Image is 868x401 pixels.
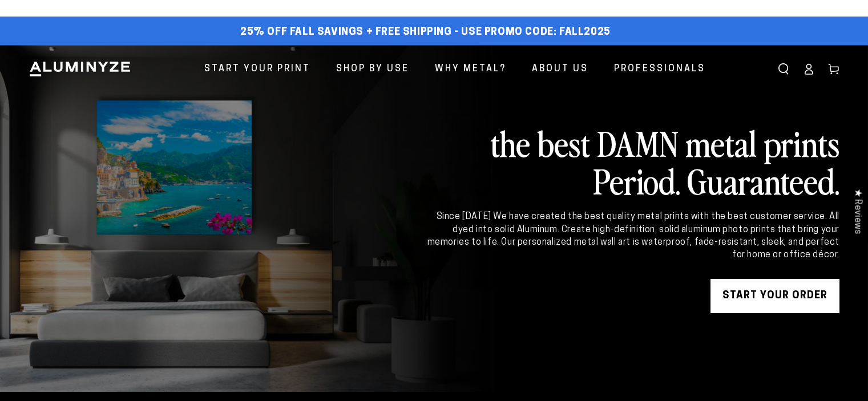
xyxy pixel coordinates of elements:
span: 25% off FALL Savings + Free Shipping - Use Promo Code: FALL2025 [240,26,611,39]
img: Aluminyze [29,60,131,78]
a: START YOUR Order [710,279,839,313]
h2: the best DAMN metal prints Period. Guaranteed. [425,124,839,199]
span: Start Your Print [204,61,310,78]
a: Shop By Use [328,54,418,84]
span: Professionals [614,61,705,78]
a: Why Metal? [426,54,515,84]
a: Start Your Print [196,54,319,84]
span: Why Metal? [435,61,506,78]
div: Click to open Judge.me floating reviews tab [846,180,868,243]
a: About Us [523,54,597,84]
div: Since [DATE] We have created the best quality metal prints with the best customer service. All dy... [425,210,839,262]
a: Professionals [605,54,714,84]
span: Shop By Use [336,61,409,78]
summary: Search our site [771,56,796,82]
span: About Us [532,61,588,78]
